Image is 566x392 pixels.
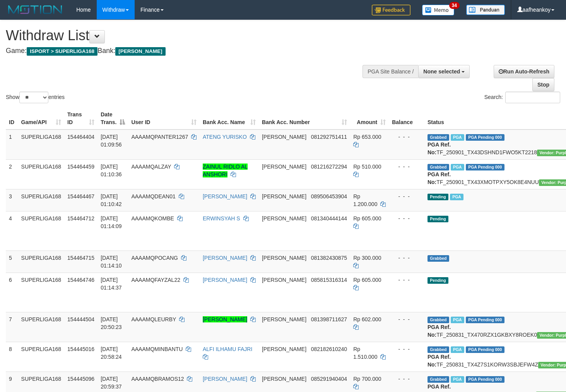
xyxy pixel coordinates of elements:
td: 2 [6,159,18,189]
span: Rp 1.510.000 [353,346,377,360]
td: SUPERLIGA168 [18,342,65,372]
span: [DATE] 20:50:23 [101,316,122,330]
span: [PERSON_NAME] [262,346,306,352]
span: [PERSON_NAME] [262,215,306,222]
span: Marked by aafheankoy [451,346,464,353]
td: 5 [6,251,18,273]
span: Grabbed [427,255,449,262]
span: [PERSON_NAME] [262,134,306,140]
td: 4 [6,211,18,251]
span: Marked by aafromsomean [450,194,463,200]
span: [DATE] 01:09:56 [101,134,122,148]
a: [PERSON_NAME] [203,316,247,322]
span: [PERSON_NAME] [262,164,306,170]
td: SUPERLIGA168 [18,189,65,211]
span: PGA Pending [466,346,504,353]
span: 154444504 [67,316,94,322]
span: PGA Pending [466,134,504,141]
span: Copy 081292751411 to clipboard [311,134,347,140]
div: - - - [392,276,421,284]
a: Stop [532,78,554,91]
a: ERWINSYAH S [203,215,240,222]
span: AAAAMQPANTER1267 [131,134,188,140]
td: 7 [6,312,18,342]
th: Bank Acc. Number: activate to sort column ascending [259,107,350,130]
span: None selected [423,68,460,75]
a: ALFI ILHAMU FAJRI [203,346,252,352]
span: Pending [427,216,448,222]
span: Grabbed [427,346,449,353]
span: Copy 089506453904 to clipboard [311,193,347,199]
td: SUPERLIGA168 [18,211,65,251]
b: PGA Ref. No: [427,141,451,155]
span: Pending [427,277,448,284]
span: PGA Pending [466,317,504,323]
span: [PERSON_NAME] [262,255,306,261]
img: Button%20Memo.svg [422,5,455,15]
td: SUPERLIGA168 [18,159,65,189]
span: [DATE] 01:14:10 [101,255,122,269]
span: [DATE] 01:10:36 [101,164,122,177]
th: User ID: activate to sort column ascending [128,107,200,130]
div: PGA Site Balance / [363,65,418,78]
span: Copy 081382430875 to clipboard [311,255,347,261]
span: AAAAMQALZAY [131,164,171,170]
span: Grabbed [427,317,449,323]
button: None selected [418,65,470,78]
div: - - - [392,315,421,323]
b: PGA Ref. No: [427,171,451,185]
span: AAAAMQKOMBE [131,215,174,222]
span: Rp 605.000 [353,215,381,222]
div: - - - [392,215,421,222]
span: [DATE] 01:14:09 [101,215,122,229]
div: - - - [392,133,421,141]
span: 154464712 [67,215,94,222]
td: SUPERLIGA168 [18,312,65,342]
a: [PERSON_NAME] [203,193,247,199]
span: Rp 605.000 [353,277,381,283]
span: 154464467 [67,193,94,199]
img: panduan.png [466,5,505,15]
h1: Withdraw List [6,28,369,43]
th: Amount: activate to sort column ascending [350,107,389,130]
span: Grabbed [427,134,449,141]
span: 154464715 [67,255,94,261]
span: Grabbed [427,376,449,383]
span: PGA Pending [466,164,504,170]
span: AAAAMQPOCANG [131,255,178,261]
span: [DATE] 01:14:37 [101,277,122,291]
td: 6 [6,273,18,312]
img: Feedback.jpg [372,5,410,15]
a: [PERSON_NAME] [203,277,247,283]
span: [PERSON_NAME] [262,193,306,199]
span: AAAAMQLEURBY [131,316,176,322]
input: Search: [505,92,560,103]
a: [PERSON_NAME] [203,255,247,261]
span: AAAAMQMINBANTU [131,346,183,352]
span: Pending [427,194,448,200]
span: Copy 081216272294 to clipboard [311,164,347,170]
a: Run Auto-Refresh [494,65,554,78]
span: Marked by aafromsomean [451,134,464,141]
span: Grabbed [427,164,449,170]
label: Search: [484,92,560,103]
td: SUPERLIGA168 [18,251,65,273]
th: Trans ID: activate to sort column ascending [64,107,97,130]
span: 34 [449,2,460,9]
b: PGA Ref. No: [427,324,451,338]
span: Copy 081340444144 to clipboard [311,215,347,222]
span: Rp 653.000 [353,134,381,140]
span: Marked by aafounsreynich [451,317,464,323]
span: PGA Pending [466,376,504,383]
span: AAAAMQBRAMOS12 [131,376,184,382]
div: - - - [392,345,421,353]
span: Copy 085291940404 to clipboard [311,376,347,382]
span: [PERSON_NAME] [115,47,165,56]
span: Rp 700.000 [353,376,381,382]
div: - - - [392,193,421,200]
th: Game/API: activate to sort column ascending [18,107,65,130]
span: 154464459 [67,164,94,170]
th: Balance [389,107,424,130]
td: SUPERLIGA168 [18,130,65,160]
td: 3 [6,189,18,211]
